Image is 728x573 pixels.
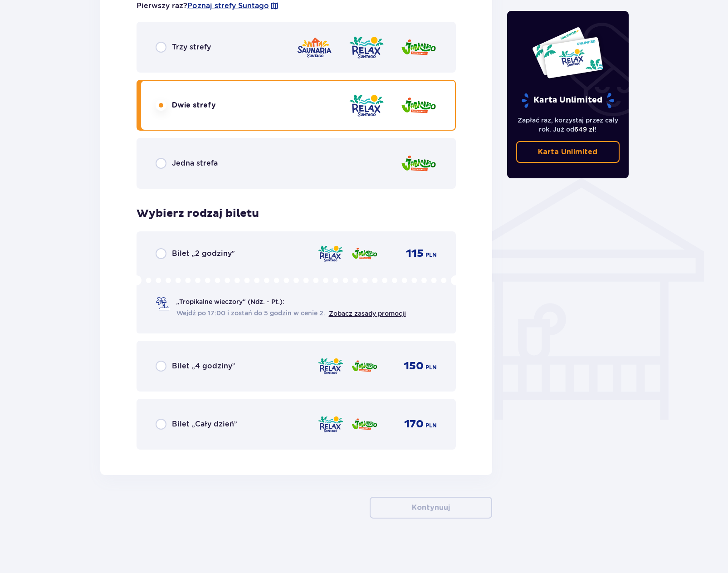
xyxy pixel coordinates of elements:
p: Jedna strefa [172,158,218,168]
p: Karta Unlimited [538,147,597,157]
img: zone logo [401,93,437,118]
button: Kontynuuj [370,497,492,519]
img: zone logo [348,34,385,60]
img: zone logo [348,93,385,118]
p: PLN [425,251,437,259]
img: zone logo [351,357,378,376]
p: Bilet „2 godziny” [172,249,235,259]
span: Wejdź po 17:00 i zostań do 5 godzin w cenie 2. [176,309,325,318]
p: Wybierz rodzaj biletu [137,207,259,220]
p: PLN [425,363,437,372]
p: Bilet „Cały dzień” [172,419,237,429]
p: Karta Unlimited [521,93,615,108]
a: Zobacz zasady promocji [329,310,406,317]
img: zone logo [401,34,437,60]
p: Pierwszy raz? [137,1,279,11]
p: Trzy strefy [172,42,211,52]
img: zone logo [351,415,378,434]
img: zone logo [317,357,344,376]
p: 150 [404,359,424,373]
p: „Tropikalne wieczory" (Ndz. - Pt.): [176,297,284,306]
p: 170 [404,417,424,431]
p: Dwie strefy [172,100,216,110]
img: zone logo [401,151,437,176]
p: Kontynuuj [412,503,450,513]
p: Zapłać raz, korzystaj przez cały rok. Już od ! [516,116,620,134]
a: Poznaj strefy Suntago [187,1,269,11]
span: 649 zł [574,126,595,133]
img: zone logo [296,34,332,60]
img: zone logo [317,415,344,434]
p: PLN [425,421,437,430]
img: zone logo [317,244,344,263]
p: 115 [406,247,424,260]
a: Karta Unlimited [516,141,620,163]
p: Bilet „4 godziny” [172,361,235,371]
img: zone logo [351,244,378,263]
